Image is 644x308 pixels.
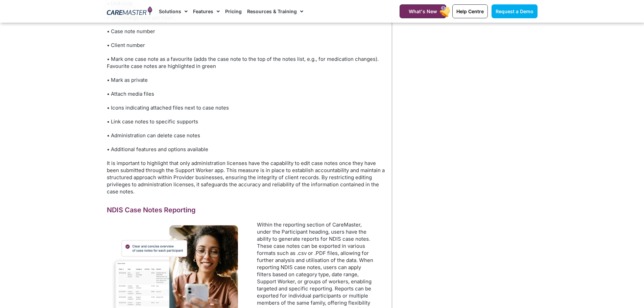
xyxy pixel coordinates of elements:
[107,132,385,139] p: • Administration can delete case notes
[107,76,385,84] p: • Mark as private
[107,118,385,125] p: • Link case notes to specific supports
[456,8,484,14] span: Help Centre
[107,28,385,35] p: • Case note number
[492,4,538,18] a: Request a Demo
[107,90,385,97] p: • Attach media files
[107,55,385,70] p: • Mark one case note as a favourite (adds the case note to the top of the notes list, e.g., for m...
[107,146,385,153] p: • Additional features and options available
[107,104,385,111] p: • Icons indicating attached files next to case notes
[107,206,385,214] h2: NDIS Case Notes Reporting
[409,8,437,14] span: What's New
[107,6,152,17] img: CareMaster Logo
[452,4,488,18] a: Help Centre
[107,160,385,195] p: It is important to highlight that only administration licenses have the capability to edit case n...
[107,42,385,49] p: • Client number
[400,4,446,18] a: What's New
[496,8,533,14] span: Request a Demo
